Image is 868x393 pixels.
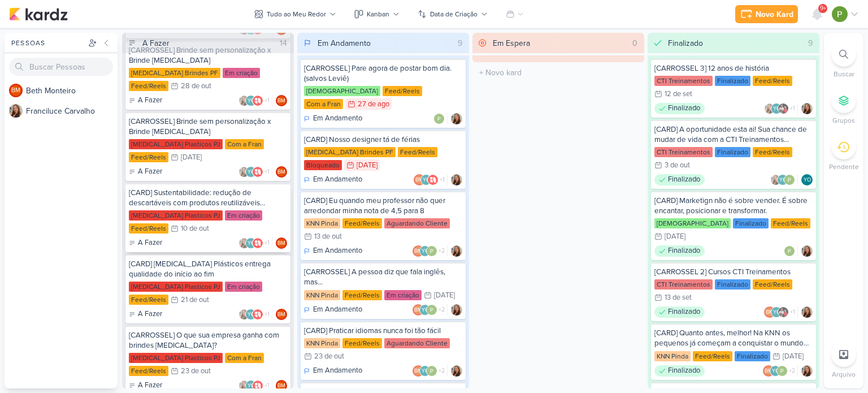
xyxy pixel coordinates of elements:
[358,101,389,108] div: 27 de ago
[9,84,23,97] div: Beth Monteiro
[138,95,162,106] p: A Fazer
[248,383,255,389] p: YO
[801,174,813,185] div: Responsável: Yasmin Oliveira
[665,162,690,169] div: 3 de out
[138,237,162,249] p: A Fazer
[654,147,713,157] div: CTI Treinamentos
[779,178,787,183] p: YO
[426,304,437,316] img: Paloma Paixão Designer
[276,166,287,178] div: Responsável: Beth Monteiro
[832,6,848,22] img: Paloma Paixão Designer
[277,241,285,247] p: BM
[654,306,705,318] div: Finalizado
[26,105,118,117] div: F r a n c i l u c e C a r v a l h o
[304,99,343,109] div: Com a Fran
[129,81,168,91] div: Feed/Reels
[419,245,431,257] div: Yasmin Oliveira
[129,68,220,78] div: [MEDICAL_DATA] Brindes PF
[181,225,209,232] div: 10 de out
[771,306,782,318] div: Yasmin Oliveira
[804,37,817,49] div: 9
[451,113,462,124] img: Franciluce Carvalho
[665,233,685,240] div: [DATE]
[832,369,856,379] p: Arquivo
[238,309,272,320] div: Colaboradores: Franciluce Carvalho, Yasmin Oliveira, Allegra Plásticos e Brindes Personalizados, ...
[384,338,450,348] div: Aguardando Cliente
[654,103,705,114] div: Finalizado
[773,310,780,316] p: YO
[419,304,431,316] div: Yasmin Oliveira
[773,106,780,112] p: YO
[252,237,263,249] img: Allegra Plásticos e Brindes Personalizados
[129,282,223,292] div: [MEDICAL_DATA] Plasticos PJ
[129,45,287,66] div: [CARROSSEL] Brinde sem personalização x Brinde Allegra
[772,369,779,374] p: YO
[276,166,287,178] div: Beth Monteiro
[276,237,287,249] div: Responsável: Beth Monteiro
[766,310,774,316] p: BM
[628,37,642,49] div: 0
[414,174,425,185] div: Beth Monteiro
[129,152,168,162] div: Feed/Reels
[9,104,23,118] img: Franciluce Carvalho
[413,365,424,377] div: Beth Monteiro
[304,160,342,170] div: Bloqueado
[413,304,424,316] div: Beth Monteiro
[129,380,162,391] div: A Fazer
[276,309,287,320] div: Beth Monteiro
[313,174,362,185] p: Em Andamento
[654,351,691,361] div: KNN Pinda
[304,174,362,185] div: Em Andamento
[453,37,467,49] div: 9
[277,383,285,389] p: BM
[181,154,202,161] div: [DATE]
[138,166,162,178] p: A Fazer
[437,366,445,375] span: +2
[654,174,705,185] div: Finalizado
[276,237,287,249] div: Beth Monteiro
[451,365,462,377] div: Responsável: Franciluce Carvalho
[313,113,362,124] p: Em Andamento
[753,279,792,290] div: Feed/Reels
[801,365,813,377] div: Responsável: Franciluce Carvalho
[276,95,287,106] div: Beth Monteiro
[276,309,287,320] div: Responsável: Beth Monteiro
[427,174,439,185] img: Allegra Plásticos e Brindes Personalizados
[252,309,263,320] img: Allegra Plásticos e Brindes Personalizados
[451,245,462,257] img: Franciluce Carvalho
[313,365,362,377] p: Em Andamento
[304,245,362,257] div: Em Andamento
[804,178,811,183] p: YO
[225,139,264,149] div: Com a Fran
[248,241,255,247] p: YO
[764,306,775,318] div: Beth Monteiro
[277,170,285,175] p: BM
[668,306,700,318] p: Finalizado
[129,166,162,178] div: A Fazer
[753,76,792,86] div: Feed/Reels
[493,37,530,49] div: Em Espera
[304,147,396,157] div: [MEDICAL_DATA] Brindes PF
[654,245,705,257] div: Finalizado
[129,139,223,149] div: [MEDICAL_DATA] Plasticos PJ
[129,353,223,363] div: [MEDICAL_DATA] Plasticos PJ
[668,174,700,185] p: Finalizado
[422,249,429,254] p: YO
[654,267,813,277] div: [CARROSSEL 2] Cursos CTI Treinamentos
[383,86,422,96] div: Feed/Reels
[770,365,781,377] div: Yasmin Oliveira
[342,338,382,348] div: Feed/Reels
[129,259,287,279] div: [CARD] Allegra Plásticos entrega qualidade do início ao fim
[437,305,445,314] span: +2
[129,237,162,249] div: A Fazer
[665,90,692,98] div: 12 de set
[129,223,168,234] div: Feed/Reels
[225,210,262,221] div: Em criação
[398,147,437,157] div: Feed/Reels
[433,113,445,124] img: Paloma Paixão Designer
[654,124,813,145] div: [CARD] A oportunidade esta ai! Sua chance de mudar de vida com a CTI Treinamentos...
[832,115,855,126] p: Grupos
[138,309,162,320] p: A Fazer
[263,310,270,319] span: +1
[437,247,445,256] span: +2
